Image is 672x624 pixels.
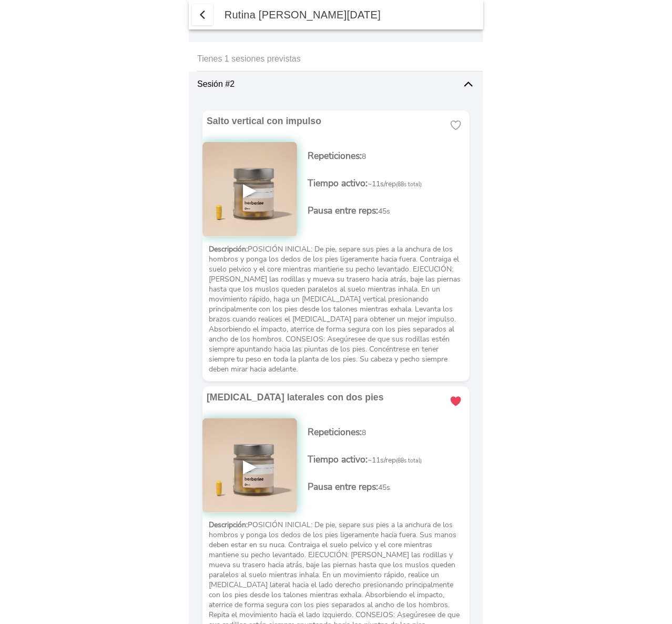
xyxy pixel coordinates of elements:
[308,149,470,162] p: 8
[308,453,470,466] p: ~11s/rep
[207,116,442,127] ion-card-title: Salto vertical con impulso
[308,204,470,217] p: 45s
[308,453,368,466] span: Tiempo activo:
[308,480,470,493] p: 45s
[308,426,470,438] p: 8
[308,204,378,217] span: Pausa entre reps:
[308,177,470,189] p: ~11s/rep
[209,520,248,530] strong: Descripción:
[209,244,463,374] p: POSICIÓN INICIAL: De pie, separe sus pies a la anchura de los hombros y ponga los dedos de los pi...
[197,54,475,64] ion-label: Tienes 1 sesiones previstas
[308,480,378,493] span: Pausa entre reps:
[197,79,454,89] ion-label: Sesión #2
[396,457,422,465] small: (88s total)
[308,177,368,189] span: Tiempo activo:
[396,180,422,188] small: (88s total)
[207,392,442,403] ion-card-title: [MEDICAL_DATA] laterales con dos pies
[214,9,483,21] ion-title: Rutina [PERSON_NAME][DATE]
[308,426,362,438] span: Repeticiones:
[209,244,248,254] strong: Descripción:
[308,149,362,162] span: Repeticiones:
